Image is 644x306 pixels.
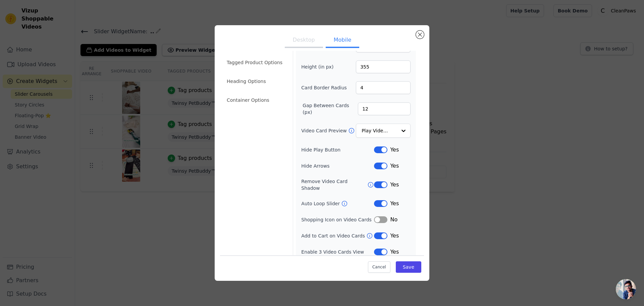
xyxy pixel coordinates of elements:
[301,146,374,153] label: Hide Play Button
[301,178,367,191] label: Remove Video Card Shadow
[390,216,397,224] span: No
[390,146,399,154] span: Yes
[301,63,338,70] label: Height (in px)
[223,93,289,107] li: Container Options
[368,261,390,273] button: Cancel
[285,33,323,48] button: Desktop
[390,200,399,208] span: Yes
[390,181,399,189] span: Yes
[301,200,341,207] label: Auto Loop Slider
[396,261,421,273] button: Save
[223,56,289,69] li: Tagged Product Options
[301,249,374,255] label: Enable 3 Video Cards View
[390,162,399,170] span: Yes
[616,279,636,299] a: Ouvrir le chat
[303,102,358,116] label: Gap Between Cards (px)
[390,248,399,256] span: Yes
[301,216,372,223] label: Shopping Icon on Video Cards
[326,33,359,48] button: Mobile
[416,31,424,39] button: Close modal
[223,75,289,88] li: Heading Options
[301,84,347,91] label: Card Border Radius
[301,163,374,169] label: Hide Arrows
[301,127,348,134] label: Video Card Preview
[390,232,399,240] span: Yes
[301,232,366,239] label: Add to Cart on Video Cards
